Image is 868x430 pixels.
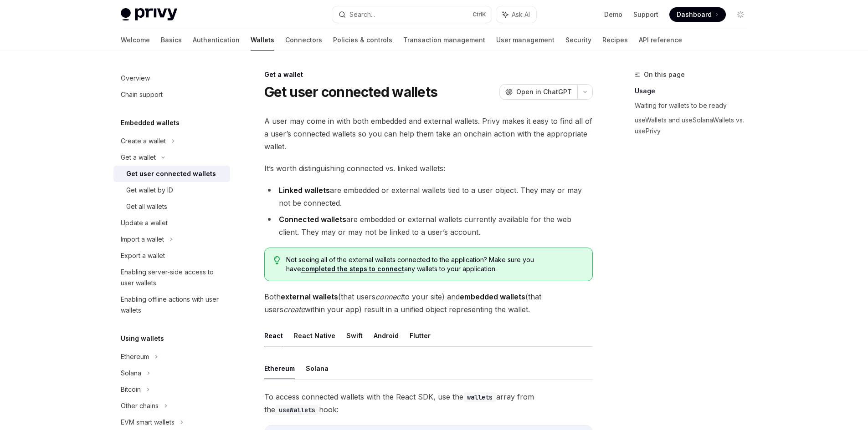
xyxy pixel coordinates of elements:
a: Wallets [251,29,274,51]
a: Security [565,29,591,51]
a: Transaction management [403,29,485,51]
img: light logo [121,8,177,21]
div: Export a wallet [121,250,165,261]
h1: Get user connected wallets [264,84,438,100]
div: Ethereum [121,351,149,362]
div: Other chains [121,400,159,411]
button: Android [374,325,399,346]
span: Both (that users to your site) and (that users within your app) result in a unified object repres... [264,290,593,316]
a: User management [496,29,555,51]
a: Connectors [285,29,322,51]
button: Flutter [410,325,431,346]
a: Demo [604,10,622,19]
h5: Embedded wallets [121,117,180,128]
a: Authentication [193,29,240,51]
strong: embedded wallets [460,292,525,301]
div: EVM smart wallets [121,417,175,428]
span: To access connected wallets with the React SDK, use the array from the hook: [264,390,593,416]
span: It’s worth distinguishing connected vs. linked wallets: [264,162,593,175]
div: Create a wallet [121,136,166,147]
code: useWallets [275,405,319,415]
li: are embedded or external wallets tied to a user object. They may or may not be connected. [264,184,593,209]
em: connect [375,292,403,301]
div: Import a wallet [121,234,164,245]
a: Basics [161,29,182,51]
a: Welcome [121,29,150,51]
button: Solana [306,358,329,379]
div: Get user connected wallets [126,168,216,179]
div: Get wallet by ID [126,185,173,196]
strong: external wallets [281,292,338,301]
span: Ask AI [512,10,530,19]
div: Search... [349,9,375,20]
a: Support [633,10,658,19]
a: Waiting for wallets to be ready [635,98,755,113]
span: A user may come in with both embedded and external wallets. Privy makes it easy to find all of a ... [264,115,593,153]
button: Swift [346,325,363,346]
div: Get a wallet [264,70,593,79]
a: Enabling server-side access to user wallets [113,264,230,291]
a: completed the steps to connect [301,265,404,273]
div: Chain support [121,89,163,100]
button: Search...CtrlK [332,6,492,23]
button: Toggle dark mode [733,7,748,22]
a: Policies & controls [333,29,392,51]
span: On this page [644,69,685,80]
div: Overview [121,73,150,84]
a: Overview [113,70,230,86]
a: Chain support [113,86,230,103]
svg: Tip [274,256,280,264]
a: Export a wallet [113,248,230,264]
span: Dashboard [677,10,712,19]
div: Solana [121,368,141,379]
button: React Native [294,325,335,346]
div: Enabling offline actions with user wallets [121,294,225,316]
h5: Using wallets [121,333,164,344]
strong: Linked wallets [279,186,330,195]
a: API reference [639,29,682,51]
a: useWallets and useSolanaWallets vs. usePrivy [635,113,755,138]
div: Update a wallet [121,218,168,228]
span: Open in ChatGPT [516,87,572,96]
a: Update a wallet [113,215,230,231]
div: Get a wallet [121,152,156,163]
em: create [283,305,305,314]
a: Get all wallets [113,198,230,215]
button: Open in ChatGPT [499,84,577,100]
code: wallets [463,392,496,402]
div: Enabling server-side access to user wallets [121,267,225,288]
a: Enabling offline actions with user wallets [113,291,230,319]
button: Ethereum [264,358,295,379]
li: are embedded or external wallets currently available for the web client. They may or may not be l... [264,213,593,238]
a: Usage [635,84,755,98]
a: Get user connected wallets [113,166,230,182]
a: Dashboard [669,7,726,22]
button: React [264,325,283,346]
strong: Connected wallets [279,215,346,224]
a: Get wallet by ID [113,182,230,198]
span: Not seeing all of the external wallets connected to the application? Make sure you have any walle... [286,255,583,273]
button: Ask AI [496,6,536,23]
span: Ctrl K [473,11,486,18]
a: Recipes [602,29,628,51]
div: Bitcoin [121,384,141,395]
div: Get all wallets [126,201,167,212]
